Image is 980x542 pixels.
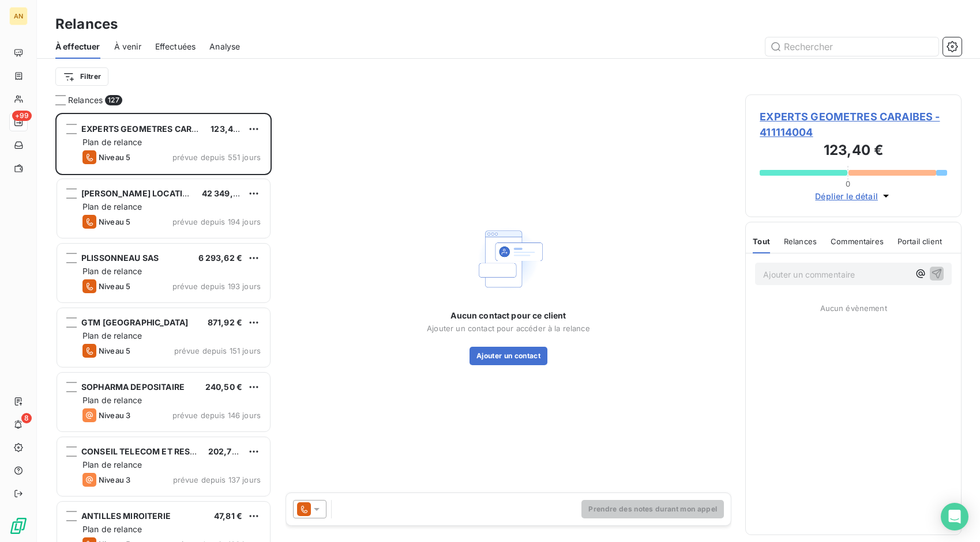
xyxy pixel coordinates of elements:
[450,310,566,321] span: Aucun contact pour ce client
[105,95,122,105] span: 127
[173,475,261,484] span: prévue depuis 137 jours
[214,511,242,521] span: 47,81 €
[81,124,216,134] span: EXPERTS GEOMETRES CARAIBES
[812,189,895,203] button: Déplier le détail
[82,266,142,276] span: Plan de relance
[760,109,947,140] span: EXPERTS GEOMETRES CARAIBES - 411114004
[82,202,142,211] span: Plan de relance
[68,94,103,106] span: Relances
[172,153,261,162] span: prévue depuis 551 jours
[82,460,142,469] span: Plan de relance
[208,446,245,456] span: 202,79 €
[172,411,261,420] span: prévue depuis 146 jours
[846,179,850,188] span: 0
[831,237,884,246] span: Commentaires
[784,237,817,246] span: Relances
[99,411,130,420] span: Niveau 3
[99,153,130,162] span: Niveau 5
[12,111,32,121] span: +99
[55,41,100,52] span: À effectuer
[753,237,770,246] span: Tout
[114,41,141,52] span: À venir
[898,237,942,246] span: Portail client
[174,346,261,355] span: prévue depuis 151 jours
[820,304,887,313] span: Aucun évènement
[81,446,207,456] span: CONSEIL TELECOM ET RESEAU
[208,317,242,327] span: 871,92 €
[581,500,724,518] button: Prendre des notes durant mon appel
[21,413,32,423] span: 8
[471,222,545,296] img: Empty state
[209,41,240,52] span: Analyse
[765,37,938,56] input: Rechercher
[82,524,142,534] span: Plan de relance
[81,317,188,327] span: GTM [GEOGRAPHIC_DATA]
[99,475,130,484] span: Niveau 3
[205,382,242,392] span: 240,50 €
[815,190,878,202] span: Déplier le détail
[202,188,250,198] span: 42 349,77 €
[81,382,185,392] span: SOPHARMA DEPOSITAIRE
[99,346,130,355] span: Niveau 5
[155,41,196,52] span: Effectuées
[81,253,159,263] span: PLISSONNEAU SAS
[81,188,213,198] span: [PERSON_NAME] LOCATION SAS
[9,7,28,25] div: AN
[172,282,261,291] span: prévue depuis 193 jours
[172,217,261,226] span: prévue depuis 194 jours
[55,14,118,35] h3: Relances
[81,511,171,521] span: ANTILLES MIROITERIE
[198,253,243,263] span: 6 293,62 €
[211,124,246,134] span: 123,40 €
[82,331,142,340] span: Plan de relance
[760,140,947,163] h3: 123,40 €
[427,324,590,333] span: Ajouter un contact pour accéder à la relance
[470,347,547,365] button: Ajouter un contact
[55,67,108,86] button: Filtrer
[941,503,968,530] div: Open Intercom Messenger
[9,517,28,535] img: Logo LeanPay
[55,113,272,542] div: grid
[82,395,142,405] span: Plan de relance
[99,217,130,226] span: Niveau 5
[82,137,142,147] span: Plan de relance
[99,282,130,291] span: Niveau 5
